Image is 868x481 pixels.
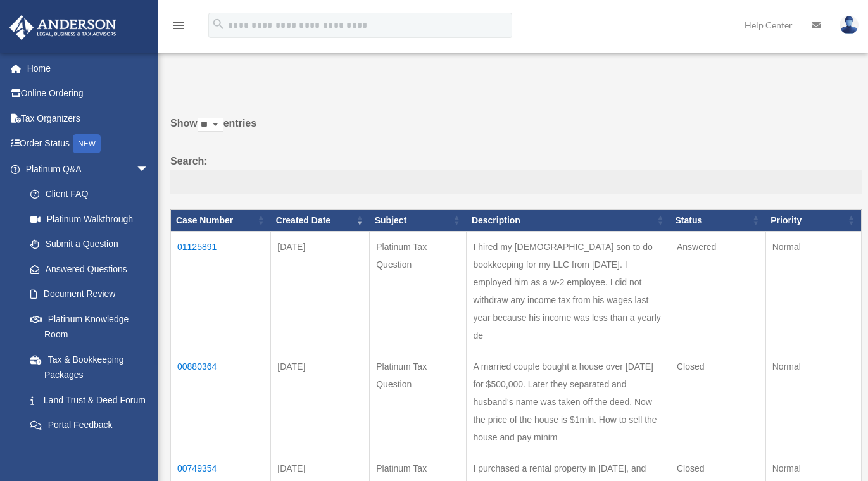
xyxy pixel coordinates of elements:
a: Digital Productsarrow_drop_down [9,437,168,463]
a: Online Ordering [9,81,168,106]
td: Platinum Tax Question [370,231,467,351]
td: A married couple bought a house over [DATE] for $500,000. Later they separated and husband's name... [467,351,670,453]
a: Answered Questions [18,256,155,282]
label: Search: [170,153,862,194]
td: [DATE] [271,231,370,351]
span: arrow_drop_down [136,437,161,463]
a: Tax & Bookkeeping Packages [18,347,161,387]
td: Platinum Tax Question [370,351,467,453]
th: Description: activate to sort column ascending [467,209,670,231]
a: Portal Feedback [18,413,161,438]
td: Normal [765,231,861,351]
a: Client FAQ [18,182,161,207]
td: 01125891 [171,231,271,351]
a: Tax Organizers [9,106,168,131]
input: Search: [170,170,862,194]
td: 00880364 [171,351,271,453]
img: User Pic [840,16,859,34]
a: Platinum Q&Aarrow_drop_down [9,156,161,182]
i: menu [171,18,186,33]
a: Platinum Knowledge Room [18,306,161,347]
a: Order StatusNEW [9,131,168,157]
td: Closed [670,351,765,453]
img: Anderson Advisors Platinum Portal [6,15,120,40]
th: Status: activate to sort column ascending [670,209,765,231]
th: Subject: activate to sort column ascending [370,209,467,231]
td: Answered [670,231,765,351]
a: menu [171,22,186,33]
th: Created Date: activate to sort column ascending [271,209,370,231]
label: Show entries [170,115,862,145]
th: Case Number: activate to sort column ascending [171,209,271,231]
select: Showentries [198,118,223,132]
i: search [211,17,225,31]
a: Submit a Question [18,232,161,257]
a: Platinum Walkthrough [18,206,161,232]
td: Normal [765,351,861,453]
th: Priority: activate to sort column ascending [765,209,861,231]
a: Document Review [18,282,161,307]
div: NEW [73,134,101,153]
span: arrow_drop_down [136,156,161,182]
td: I hired my [DEMOGRAPHIC_DATA] son to do bookkeeping for my LLC from [DATE]. I employed him as a w... [467,231,670,351]
a: Land Trust & Deed Forum [18,387,161,413]
a: Home [9,56,168,81]
td: [DATE] [271,351,370,453]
